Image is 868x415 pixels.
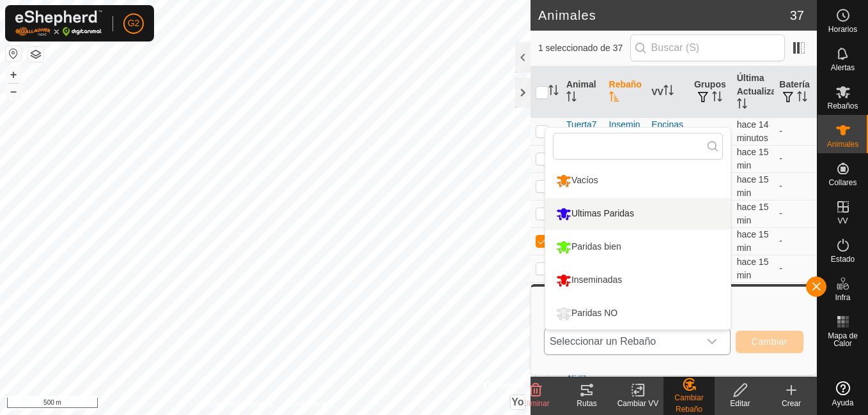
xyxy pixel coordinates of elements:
button: Cambiar [736,331,803,353]
p-sorticon: Activar para ordenar [548,87,559,97]
span: Tuerta7277 [566,118,599,145]
span: Collares [828,179,856,186]
span: 26 ago 2025, 15:36 [737,229,769,253]
li: Ultimas Paridas [545,198,731,230]
span: Alertas [831,64,855,72]
font: Paridas NO [571,308,617,318]
font: Rebaño [609,79,642,89]
div: Cambiar VV [612,398,663,409]
td: - [689,117,732,145]
font: Batería [779,79,809,89]
span: Ayuda [832,399,854,407]
p-sorticon: Activar para ordenar [609,93,619,103]
td: - [774,200,817,227]
font: Inseminadas [571,275,622,285]
span: 26 ago 2025, 15:36 [737,202,769,225]
font: VV [651,87,663,97]
td: - [774,172,817,200]
span: 26 ago 2025, 15:37 [737,119,769,143]
div: Inseminadas [609,118,642,145]
td: - [774,282,817,310]
button: Yo [511,395,525,409]
span: 37 [790,6,804,25]
p-sorticon: Activar para ordenar [663,87,674,97]
li: Paridas bien [545,231,731,263]
span: 26 ago 2025, 15:36 [737,257,769,280]
h2: Animales [538,8,790,23]
img: Logotipo Gallagher [15,10,102,36]
font: Ultimas Paridas [571,208,634,218]
span: Mapa de Calor [821,332,865,347]
div: Disparador desplegable [699,329,725,354]
span: Eliminar [522,399,549,408]
li: Inseminadas [545,264,731,296]
span: Rebaños [827,102,858,110]
ul: Lista de opciones [545,165,731,329]
a: Encinas2 [651,119,683,143]
font: Animal [566,79,596,89]
span: 1 seleccionado de 37 [538,41,630,55]
div: Cambiar Rebaño [663,392,715,415]
span: 26 ago 2025, 15:36 [737,147,769,170]
a: Política de Privacidad [199,398,273,410]
span: 26 ago 2025, 15:36 [737,174,769,198]
div: Rutas [561,398,612,409]
span: VV [837,217,848,225]
span: Estado [831,255,855,263]
font: Última Actualización [737,73,794,96]
font: Vacíos [571,175,598,185]
a: Contáctenos [288,398,331,410]
span: Yo [511,396,523,407]
td: - [774,227,817,255]
div: Editar [715,398,766,409]
button: + [6,67,21,82]
span: Cambiar [752,336,787,347]
td: - [774,145,817,172]
span: G2 [128,17,140,30]
li: Paridas NO [545,298,731,329]
td: - [774,255,817,282]
span: Horarios [828,26,857,33]
a: Ayuda [818,376,868,412]
font: Grupos [694,79,726,89]
button: Capas del Mapa [28,47,43,62]
p-sorticon: Activar para ordenar [712,93,722,103]
p-sorticon: Activar para ordenar [797,93,807,103]
button: Restablecer Mapa [6,46,21,61]
span: Infra [835,294,850,301]
div: Crear [766,398,817,409]
input: Buscar (S) [630,34,785,61]
td: - [774,117,817,145]
p-sorticon: Activar para ordenar [737,100,747,110]
span: Seleccionar un Rebaño [545,329,699,354]
p-sorticon: Activar para ordenar [566,93,577,103]
button: – [6,84,21,99]
span: Animales [827,140,858,148]
font: Paridas bien [571,241,621,252]
font: Seleccionar un Rebaño [550,336,656,347]
li: Vacíos [545,165,731,197]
